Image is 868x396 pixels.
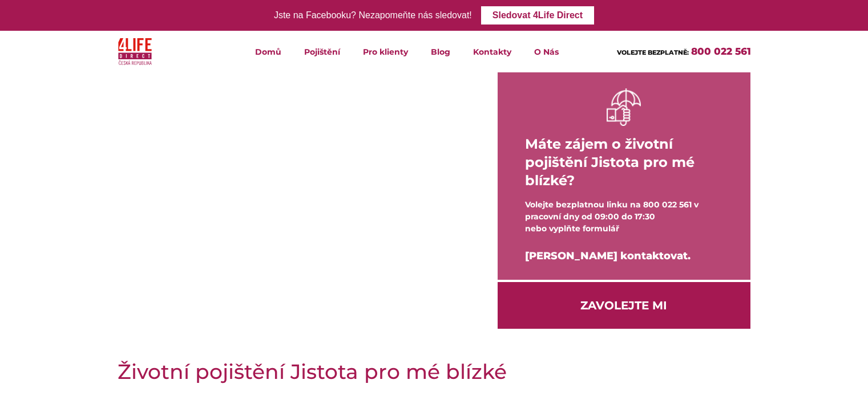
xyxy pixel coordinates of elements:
div: Jste na Facebooku? Nezapomeňte nás sledovat! [274,7,472,24]
h1: O Produktu [118,184,461,213]
h1: Životní pojištění Jistota pro mé blízké [118,357,751,386]
img: ruka držící deštník bilá ikona [607,88,641,125]
div: [PERSON_NAME] kontaktovat. [525,235,723,277]
a: 800 022 561 [691,46,751,57]
a: Kontakty [462,31,523,72]
span: Volejte bezplatnou linku na 800 022 561 v pracovní dny od 09:00 do 17:30 nebo vyplňte formulář [525,199,699,234]
a: Domů [244,31,293,72]
a: Sledovat 4Life Direct [481,6,594,25]
a: Blog [419,31,462,72]
img: 4Life Direct Česká republika logo [118,35,152,68]
span: VOLEJTE BEZPLATNĚ: [617,48,689,56]
a: ZAVOLEJTE MI [498,282,750,329]
h4: Máte zájem o životní pojištění Jistota pro mé blízké? [525,126,723,199]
